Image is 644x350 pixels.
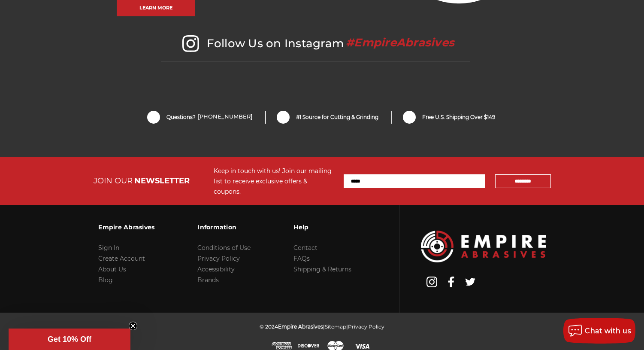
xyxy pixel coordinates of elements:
[214,166,335,197] div: Keep in touch with us! Join our mailing list to receive exclusive offers & coupons.
[94,176,133,186] span: JOIN OUR
[293,255,310,262] a: FAQs
[48,335,91,344] span: Get 10% Off
[98,244,119,252] a: Sign In
[585,327,631,335] span: Chat with us
[98,276,113,284] a: Blog
[278,323,323,330] span: Empire Abrasives
[161,35,470,62] h2: Follow Us on Instagram
[98,255,145,262] a: Create Account
[197,265,235,273] a: Accessibility
[296,113,378,121] span: #1 Source for Cutting & Grinding
[422,113,495,121] span: Free U.S. Shipping Over $149
[197,255,240,262] a: Privacy Policy
[348,323,384,330] a: Privacy Policy
[198,113,252,121] a: [PHONE_NUMBER]
[325,323,346,330] a: Sitemap
[129,322,137,330] button: Close teaser
[260,321,384,332] p: © 2024 | |
[197,218,251,236] h3: Information
[98,265,126,273] a: About Us
[9,329,130,350] div: Get 10% OffClose teaser
[197,276,219,284] a: Brands
[134,176,190,186] span: NEWSLETTER
[421,231,545,263] img: Empire Abrasives Logo Image
[293,265,351,273] a: Shipping & Returns
[344,37,457,50] a: #EmpireAbrasives
[293,244,317,252] a: Contact
[346,36,454,49] span: #EmpireAbrasives
[563,318,635,344] button: Chat with us
[166,113,252,121] span: Questions?
[293,218,351,236] h3: Help
[197,244,251,252] a: Conditions of Use
[98,218,154,236] h3: Empire Abrasives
